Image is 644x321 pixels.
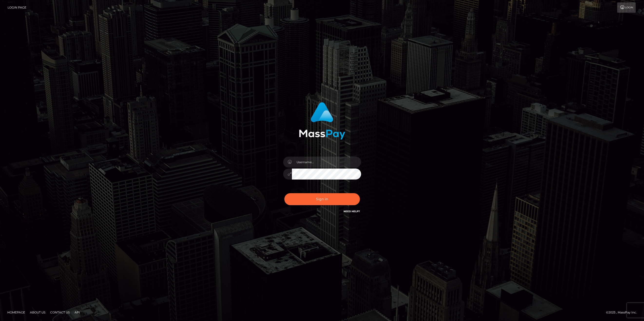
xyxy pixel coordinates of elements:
[617,2,636,13] a: Login
[28,309,47,316] a: About Us
[5,309,27,316] a: Homepage
[606,310,640,315] div: © 2025 , MassPay Inc.
[299,102,345,140] img: MassPay Login
[8,2,26,13] a: Login Page
[48,309,72,316] a: Contact Us
[284,193,360,205] button: Sign in
[344,210,360,213] a: Need Help?
[73,309,82,316] a: API
[292,157,361,168] input: Username...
